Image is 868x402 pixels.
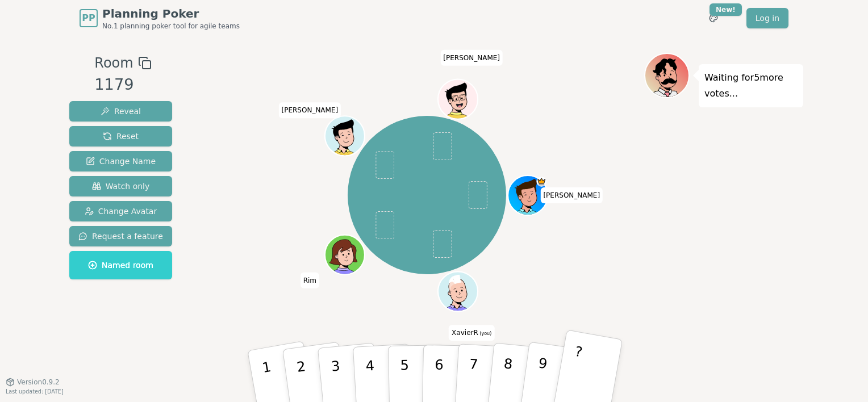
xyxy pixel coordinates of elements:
[102,22,240,31] span: No.1 planning poker tool for agile teams
[301,272,319,288] span: Click to change your name
[478,331,492,336] span: (you)
[704,70,798,102] p: Waiting for 5 more votes...
[540,187,603,203] span: Click to change your name
[449,325,494,341] span: Click to change your name
[102,6,240,22] span: Planning Poker
[6,388,64,395] span: Last updated: [DATE]
[703,8,724,28] button: New!
[69,176,172,196] button: Watch only
[69,151,172,171] button: Change Name
[94,53,133,73] span: Room
[69,126,172,146] button: Reset
[103,131,139,142] span: Reset
[69,201,172,221] button: Change Avatar
[80,6,240,31] a: PPPlanning PokerNo.1 planning poker tool for agile teams
[94,73,151,97] div: 1179
[440,273,477,310] button: Click to change your avatar
[6,378,60,387] button: Version0.9.2
[101,106,141,117] span: Reveal
[710,3,742,16] div: New!
[88,259,153,271] span: Named room
[86,156,156,167] span: Change Name
[69,251,172,279] button: Named room
[746,8,788,28] a: Log in
[85,206,157,217] span: Change Avatar
[279,102,341,118] span: Click to change your name
[69,226,172,246] button: Request a feature
[82,11,95,25] span: PP
[69,101,172,122] button: Reveal
[537,177,547,187] span: Arthur is the host
[440,49,503,65] span: Click to change your name
[92,181,150,192] span: Watch only
[17,378,60,387] span: Version 0.9.2
[78,231,163,242] span: Request a feature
